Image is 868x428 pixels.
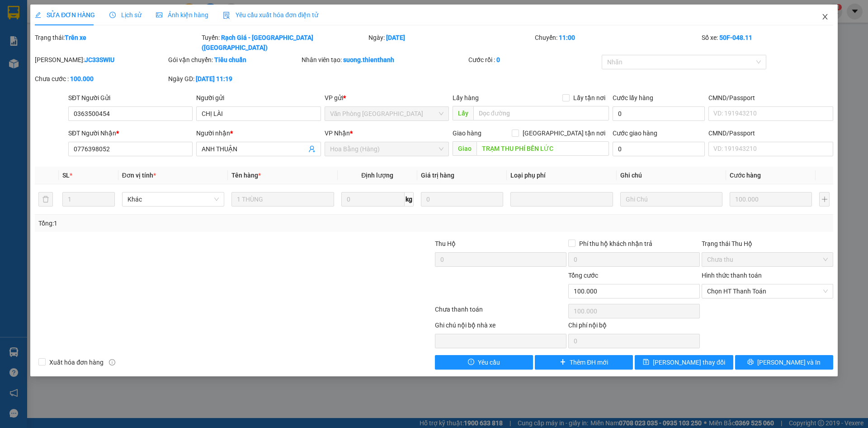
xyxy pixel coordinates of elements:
span: Định lượng [361,172,393,179]
div: CMND/Passport [708,128,833,138]
span: Thêm ĐH mới [570,357,608,367]
span: Giao [453,141,476,156]
span: picture [156,12,162,18]
span: Yêu cầu [478,357,500,367]
span: Phí thu hộ khách nhận trả [576,239,656,249]
span: SỬA ĐƠN HÀNG [35,11,95,19]
span: Hoa Bằng (Hàng) [330,142,443,156]
span: Văn Phòng Vĩnh Thuận [330,107,443,120]
span: [PERSON_NAME] và In [757,357,821,367]
input: VD: Bàn, Ghế [231,192,334,207]
button: Close [812,5,838,30]
div: Số xe: [701,33,834,53]
div: Cước rồi : [468,55,600,65]
button: plusThêm ĐH mới [535,355,633,370]
span: close [821,13,829,20]
button: printer[PERSON_NAME] và In [735,355,833,370]
div: Chuyến: [534,33,701,53]
span: Gửi: [44,16,132,36]
span: clock-circle [109,12,116,18]
span: Văn Phòng [GEOGRAPHIC_DATA] [44,16,132,36]
input: Cước lấy hàng [613,106,705,121]
th: Ghi chú [617,167,726,184]
b: JC33SWIU [85,56,114,63]
div: Chưa thanh toán [434,304,567,320]
span: Chưa thu [707,253,828,266]
label: Cước lấy hàng [613,94,653,101]
div: CMND/Passport [708,93,833,103]
button: plus [819,192,829,207]
b: Tiêu chuẩn [214,56,246,63]
span: [GEOGRAPHIC_DATA] tận nơi [519,128,609,138]
span: Tổng cước [568,272,598,279]
th: Loại phụ phí [507,167,616,184]
strong: ĐC: [44,48,64,60]
b: suong.thienthanh [343,56,394,63]
span: Giá trị hàng [421,172,454,179]
div: Ngày GD: [168,74,300,84]
span: [DATE] [65,5,92,14]
div: Chưa cước : [35,74,166,84]
span: Tên hàng [231,172,261,179]
div: Ngày: [368,33,534,53]
input: Cước giao hàng [613,142,705,156]
span: save [643,359,649,366]
div: Tổng: 1 [38,218,335,228]
b: 11:00 [559,34,575,41]
span: Lấy tận nơi [570,93,609,103]
b: [DATE] 11:19 [196,75,232,82]
b: Rạch Giá - [GEOGRAPHIC_DATA] ([GEOGRAPHIC_DATA]) [202,34,313,51]
span: edit [35,12,41,18]
span: Yêu cầu xuất hóa đơn điện tử [223,11,318,19]
span: Lịch sử [109,11,142,19]
img: icon [223,12,230,19]
b: Trên xe [65,34,86,41]
span: Chọn HT Thanh Toán [707,284,828,298]
span: Khác [127,192,219,206]
input: Dọc đường [476,141,609,156]
div: [PERSON_NAME]: [35,55,166,65]
b: 50F-048.11 [719,34,752,41]
input: Dọc đường [473,106,609,120]
span: Lấy [453,106,473,120]
div: SĐT Người Nhận [68,128,193,138]
div: Người gửi [196,93,321,103]
button: delete [38,192,53,207]
span: info-circle [109,359,115,365]
span: VP Nhận [325,130,350,137]
span: [PERSON_NAME] thay đổi [653,357,725,367]
span: Ảnh kiện hàng [156,11,208,19]
div: Trạng thái Thu Hộ [702,239,833,249]
div: Trạng thái: [34,33,201,53]
div: SĐT Người Gửi [68,93,193,103]
span: user-add [308,145,316,153]
span: SL [62,172,70,179]
div: Gói vận chuyển: [168,55,300,65]
span: Lấy hàng [453,94,479,101]
span: CHỊ LÀI - 0363500454 [44,38,117,46]
button: exclamation-circleYêu cầu [435,355,533,370]
span: plus [560,359,566,366]
b: [DATE] [386,34,405,41]
div: Tuyến: [201,33,368,53]
span: kg [405,192,414,207]
span: 07:20 [44,5,92,14]
span: Hoa Bằng (Hàng) [13,65,115,114]
div: Ghi chú nội bộ nhà xe [435,320,566,334]
div: Người nhận [196,128,321,138]
b: 100.000 [70,75,94,82]
img: HFRrbPx.png [4,12,12,234]
span: printer [747,359,754,366]
span: Xuất hóa đơn hàng [46,357,107,367]
span: Cước hàng [730,172,761,179]
input: 0 [421,192,503,207]
button: save[PERSON_NAME] thay đổi [635,355,733,370]
span: exclamation-circle [468,359,474,366]
div: Nhân viên tạo: [302,55,467,65]
span: Thu Hộ [435,240,456,247]
div: VP gửi [325,93,449,103]
span: Giao hàng [453,130,481,137]
input: 0 [730,192,812,207]
span: Đơn vị tính [122,172,156,179]
div: Chi phí nội bộ [568,320,700,334]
